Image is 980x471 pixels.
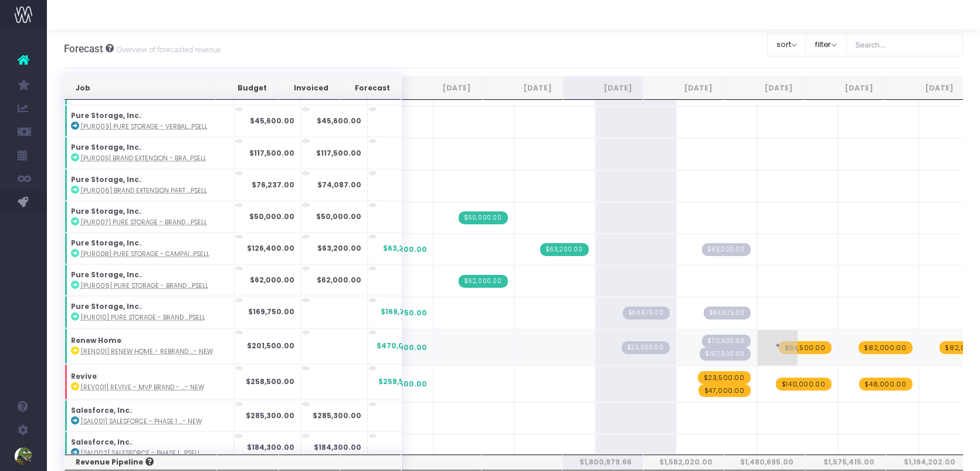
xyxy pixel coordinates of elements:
[643,455,724,470] th: $1,582,020.00
[317,116,361,126] strong: $45,600.00
[114,43,221,55] small: Overview of forecasted revenue
[71,335,121,345] strong: Renew Home
[71,110,141,120] strong: Pure Storage, Inc.
[81,449,201,457] abbr: [SAL002] Salesforce - Phase 1.5 Pressure Test - Brand - Upsell
[81,281,208,290] abbr: [PUR009] Pure Storage - Brand Extension 4 - Brand - Upsell
[377,341,427,351] span: $470,000.00
[623,307,670,319] span: Streamtime Draft Invoice: 917 – Pure Storage - Brand Extension 5
[340,76,401,100] th: Forecast
[81,313,205,322] abbr: [PUR010] Pure Storage - Brand Extension 5 - Brand - Upsell
[248,307,294,317] strong: $169,750.00
[402,76,482,100] th: Jul 25: activate to sort column ascending
[81,154,206,163] abbr: [PUR005] Brand Extension - Brand - Upsell
[378,379,427,389] span: $258,500.00
[313,411,361,420] strong: $285,300.00
[71,371,97,381] strong: Revive
[316,211,361,221] strong: $50,000.00
[698,371,751,384] span: wayahead Revenue Forecast Item
[378,376,427,387] span: $258,500.00
[859,341,913,354] span: wayahead Revenue Forecast Item
[278,76,340,100] th: Invoiced
[65,432,234,463] td: :
[643,76,724,100] th: Oct 25: activate to sort column ascending
[562,455,643,470] th: $1,800,979.66
[65,400,234,432] td: :
[381,308,427,318] span: $169,750.00
[704,307,751,319] span: Streamtime Draft Invoice: 918 – Pure Storage - Brand Extension 5 - Brand - Upsell
[700,348,751,361] span: Streamtime Draft Invoice: null – [REN001] Renew Home - Rebrand - Brand - New
[65,105,234,137] td: :
[249,148,294,158] strong: $117,500.00
[246,411,294,420] strong: $285,300.00
[81,347,213,356] abbr: [REN001] Renew Home - Rebrand - Brand - New
[317,180,361,190] strong: $74,087.00
[81,250,209,258] abbr: [PUR008] Pure Storage - Campaign Lookbook - Campaign - Upsell
[247,442,294,452] strong: $184,300.00
[383,244,427,255] span: $63,200.00
[81,417,202,426] abbr: [SAL001] Salesforce - Phase 1 Design Sprint - Brand - New
[698,384,751,397] span: wayahead Revenue Forecast Item
[71,270,141,280] strong: Pure Storage, Inc.
[779,341,832,354] span: wayahead Revenue Forecast Item
[804,76,884,100] th: Dec 25: activate to sort column ascending
[459,211,508,224] span: Streamtime Invoice: 895 – Pure Storage - Brand Extension Part 3
[250,275,294,285] strong: $62,000.00
[383,243,427,254] span: $63,200.00
[317,243,361,253] strong: $63,200.00
[247,243,294,253] strong: $126,400.00
[81,383,204,392] abbr: [REV001] Revive - MVP Brand - Brand - New
[65,137,234,169] td: :
[724,76,804,100] th: Nov 25: activate to sort column ascending
[758,330,798,365] span: +
[81,186,207,195] abbr: [PUR006] Brand Extension Part 2 - Brand - Upsell
[65,76,216,100] th: Job: activate to sort column ascending
[71,142,141,152] strong: Pure Storage, Inc.
[65,455,217,470] th: Revenue Pipeline
[563,76,643,100] th: Sep 25: activate to sort column ascending
[81,218,207,227] abbr: [PUR007] Pure Storage - Brand Extension Part 3 - Brand - Upsell
[249,211,294,221] strong: $50,000.00
[71,174,141,184] strong: Pure Storage, Inc.
[459,275,508,288] span: Streamtime Invoice: 904 – Pure Storage - Brand Extension 4
[246,376,294,386] strong: $258,500.00
[15,448,32,465] img: images/default_profile_image.png
[216,76,278,100] th: Budget
[65,201,234,233] td: :
[65,328,234,364] td: :
[724,455,805,470] th: $1,480,695.00
[314,442,361,452] strong: $184,300.00
[65,264,234,296] td: :
[702,243,751,256] span: Streamtime Draft Invoice: null – Pure Storage - Campaign Lookbook
[71,405,132,415] strong: Salesforce, Inc.
[702,335,751,348] span: Streamtime Draft Invoice: null – [REN001] Renew Home - Rebrand - Brand - New
[886,455,967,470] th: $1,194,202.00
[71,437,132,447] strong: Salesforce, Inc.
[316,148,361,158] strong: $117,500.00
[622,341,670,354] span: Streamtime Draft Invoice: null – [REN001] Renew Home - Rebrand - Brand - New
[805,455,886,470] th: $1,575,415.00
[859,378,913,391] span: wayahead Revenue Forecast Item
[65,233,234,264] td: :
[81,122,208,131] abbr: [PUR003] Pure Storage - Verbal ID Extension - Upsell
[317,275,361,285] strong: $62,000.00
[65,169,234,201] td: :
[540,243,589,256] span: Streamtime Invoice: 910 – Pure Storage - Campaign Lookbook
[846,33,964,56] input: Search...
[250,116,294,126] strong: $45,600.00
[247,341,294,351] strong: $201,500.00
[776,378,832,391] span: wayahead Revenue Forecast Item
[806,33,847,56] button: filter
[252,180,294,190] strong: $76,237.00
[65,364,234,400] td: :
[71,301,141,311] strong: Pure Storage, Inc.
[767,33,806,56] button: sort
[381,307,427,317] span: $169,750.00
[71,206,141,216] strong: Pure Storage, Inc.
[483,76,563,100] th: Aug 25: activate to sort column ascending
[64,43,103,55] span: Forecast
[65,296,234,328] td: :
[71,238,141,248] strong: Pure Storage, Inc.
[884,76,965,100] th: Jan 26: activate to sort column ascending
